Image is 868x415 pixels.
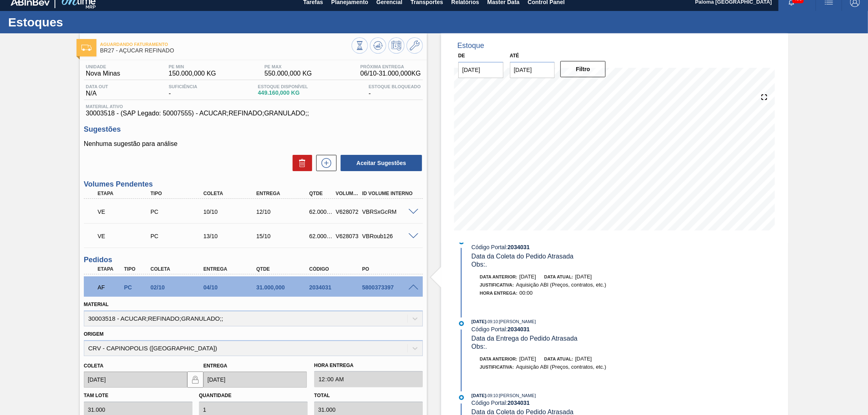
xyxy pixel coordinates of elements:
[334,209,362,215] div: V628072
[201,191,261,196] div: Coleta
[265,64,312,69] span: PE MAX
[307,191,335,196] div: Qtde
[199,393,232,398] label: Quantidade
[360,284,420,291] div: 5800373397
[520,290,533,296] span: 00:00
[516,364,606,370] span: Aquisição ABI (Preços, contratos, etc.)
[472,261,487,268] span: Obs: .
[334,191,362,196] div: Volume Portal
[334,233,362,239] div: V628073
[510,62,555,78] input: dd/mm/yyyy
[360,64,421,69] span: Próxima Entrega
[507,326,530,332] strong: 2034031
[203,372,307,388] input: dd/mm/yyyy
[254,284,314,291] div: 31.000,000
[519,274,536,280] span: [DATE]
[265,70,312,77] span: 550.000,000 KG
[472,393,486,398] span: [DATE]
[498,393,536,398] span: : [PERSON_NAME]
[407,37,423,54] button: Ir ao Master Data / Geral
[201,209,261,215] div: 10/10/2025
[254,266,314,272] div: Qtde
[472,326,665,332] div: Código Portal:
[370,37,386,54] button: Atualizar Gráfico
[510,53,519,59] label: Até
[96,266,124,272] div: Etapa
[149,209,208,215] div: Pedido de Compra
[8,17,153,27] h1: Estoques
[544,356,573,361] span: Data atual:
[472,319,486,324] span: [DATE]
[472,335,578,342] span: Data da Entrega do Pedido Atrasada
[459,395,464,400] img: atual
[360,233,420,239] div: VBRoub126
[458,62,503,78] input: dd/mm/yyyy
[84,84,110,97] div: N/A
[314,360,423,372] label: Hora Entrega
[98,209,153,215] p: VE
[341,155,422,171] button: Aceitar Sugestões
[480,282,514,287] span: Justificativa:
[84,372,187,388] input: dd/mm/yyyy
[360,266,420,272] div: PO
[98,233,153,239] p: VE
[498,319,536,324] span: : [PERSON_NAME]
[254,191,314,196] div: Entrega
[575,274,592,280] span: [DATE]
[486,319,498,324] span: - 09:10
[96,278,124,296] div: Aguardando Faturamento
[367,84,423,97] div: -
[84,125,423,134] h3: Sugestões
[84,180,423,189] h3: Volumes Pendentes
[122,284,150,291] div: Pedido de Compra
[289,155,312,171] div: Excluir Sugestões
[201,284,261,291] div: 04/10/2025
[84,363,103,369] label: Coleta
[98,284,122,291] p: AF
[360,209,420,215] div: VBRSxGcRM
[507,400,530,406] strong: 2034031
[254,209,314,215] div: 12/10/2025
[96,203,155,221] div: Volume Enviado para Transporte
[516,282,606,288] span: Aquisição ABI (Preços, contratos, etc.)
[84,256,423,264] h3: Pedidos
[86,70,120,77] span: Nova Minas
[201,233,261,239] div: 13/10/2025
[575,356,592,362] span: [DATE]
[369,84,421,89] span: Estoque Bloqueado
[560,61,606,77] button: Filtro
[86,110,421,117] span: 30003518 - (SAP Legado: 50007555) - ACUCAR;REFINADO;GRANULADO;;
[258,90,308,96] span: 449.160,000 KG
[360,191,420,196] div: Id Volume Interno
[307,284,367,291] div: 2034031
[258,84,308,89] span: Estoque Disponível
[472,343,487,350] span: Obs: .
[100,42,352,47] span: Aguardando Faturamento
[312,155,337,171] div: Nova sugestão
[96,191,155,196] div: Etapa
[480,356,517,361] span: Data anterior:
[459,321,464,326] img: atual
[168,64,216,69] span: PE MIN
[122,266,150,272] div: Tipo
[458,53,465,59] label: De
[472,253,574,260] span: Data da Coleta do Pedido Atrasada
[84,140,423,148] p: Nenhuma sugestão para análise
[307,233,335,239] div: 62.000,000
[187,372,203,388] button: locked
[314,393,330,398] label: Total
[149,191,208,196] div: Tipo
[190,375,200,385] img: locked
[149,266,208,272] div: Coleta
[457,41,484,50] div: Estoque
[86,84,108,89] span: Data out
[486,393,498,398] span: - 09:10
[86,104,421,109] span: Material ativo
[86,64,120,69] span: Unidade
[84,393,108,398] label: Tam lote
[544,274,573,279] span: Data atual:
[480,365,514,369] span: Justificativa:
[81,45,92,51] img: Ícone
[168,70,216,77] span: 150.000,000 KG
[201,266,261,272] div: Entrega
